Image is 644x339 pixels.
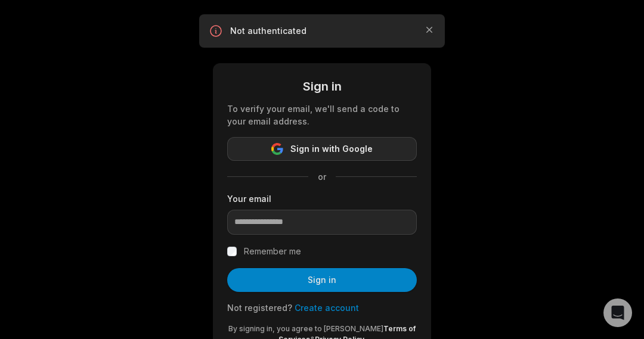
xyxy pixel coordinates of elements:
p: Not authenticated [230,25,414,37]
label: Remember me [244,244,301,259]
label: Your email [227,192,417,205]
button: Sign in with Google [227,137,417,161]
span: or [308,170,336,183]
div: Sign in [227,77,417,95]
span: Sign in with Google [290,142,373,156]
span: Not registered? [227,303,292,313]
div: Open Intercom Messenger [603,298,632,327]
a: Create account [295,303,359,313]
div: To verify your email, we'll send a code to your email address. [227,102,417,127]
span: By signing in, you agree to [PERSON_NAME] [228,324,383,333]
button: Sign in [227,268,417,292]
